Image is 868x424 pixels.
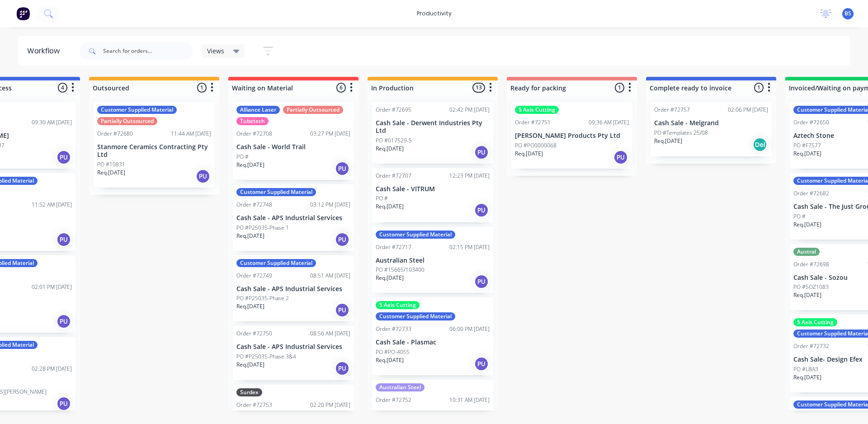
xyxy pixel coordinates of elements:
[654,119,768,127] p: Cash Sale - Melgrand
[793,342,829,350] div: Order #72732
[236,224,289,232] p: PO #P25035-Phase 1
[236,353,296,361] p: PO #P25035-Phase 3&4
[310,401,350,409] div: 02:20 PM [DATE]
[793,291,821,299] p: Req. [DATE]
[753,137,767,152] div: Del
[236,188,316,196] div: Customer Supplied Material
[376,185,490,193] p: Cash Sale - VITRUM
[793,373,821,382] p: Req. [DATE]
[654,106,690,114] div: Order #72757
[376,383,425,391] div: Australian Steel
[515,132,629,140] p: [PERSON_NAME] Products Pty Ltd
[376,356,404,364] p: Req. [DATE]
[515,106,559,114] div: 5 Axis Cutting
[32,118,72,127] div: 09:30 AM [DATE]
[376,145,404,153] p: Req. [DATE]
[310,201,350,209] div: 03:12 PM [DATE]
[97,130,133,138] div: Order #72680
[412,7,456,20] div: productivity
[236,153,249,161] p: PO #
[474,357,489,371] div: PU
[233,184,354,251] div: Customer Supplied MaterialOrder #7274803:12 PM [DATE]Cash Sale - APS Industrial ServicesPO #P2503...
[376,257,490,264] p: Australian Steel
[376,348,410,356] p: PO #PO-4055
[57,232,71,247] div: PU
[376,172,411,180] div: Order #72707
[613,150,628,165] div: PU
[376,231,455,239] div: Customer Supplied Material
[793,318,837,326] div: 5 Axis Cutting
[515,141,557,150] p: PO #PO0000068
[233,326,354,380] div: Order #7275008:56 AM [DATE]Cash Sale - APS Industrial ServicesPO #P25035-Phase 3&4Req.[DATE]PU
[793,248,820,256] div: Austral
[372,227,493,293] div: Customer Supplied MaterialOrder #7271702:15 PM [DATE]Australian SteelPO #15665/103400Req.[DATE]PU
[236,214,350,222] p: Cash Sale - APS Industrial Services
[236,343,350,351] p: Cash Sale - APS Industrial Services
[376,325,411,333] div: Order #72733
[474,203,489,217] div: PU
[844,9,851,18] span: BS
[16,7,30,20] img: Factory
[57,396,71,411] div: PU
[376,396,411,404] div: Order #72752
[236,401,272,409] div: Order #72753
[283,106,343,114] div: Partially Outsourced
[449,396,490,404] div: 10:31 AM [DATE]
[236,302,264,311] p: Req. [DATE]
[372,168,493,222] div: Order #7270712:23 PM [DATE]Cash Sale - VITRUMPO #Req.[DATE]PU
[335,303,349,317] div: PU
[376,410,490,417] p: Foncastel Pty Ltd
[236,106,280,114] div: Alliance Laser
[376,266,425,274] p: PO #15665/103400
[27,46,64,57] div: Workflow
[57,150,71,165] div: PU
[376,243,411,251] div: Order #72717
[372,102,493,164] div: Order #7269502:42 PM [DATE]Cash Sale - Derwent Industries Pty LtdPO #017529-SReq.[DATE]PU
[207,46,224,56] span: Views
[94,102,215,188] div: Customer Supplied MaterialPartially OutsourcedOrder #7268011:44 AM [DATE]Stanmore Ceramics Contra...
[236,117,269,125] div: Tubetech
[236,272,272,280] div: Order #72749
[171,130,211,138] div: 11:44 AM [DATE]
[310,130,350,138] div: 03:27 PM [DATE]
[376,119,490,135] p: Cash Sale - Derwent Industries Pty Ltd
[32,365,72,373] div: 02:28 PM [DATE]
[793,260,829,269] div: Order #72698
[310,272,350,280] div: 08:51 AM [DATE]
[793,283,829,291] p: PO #SOZ1083
[376,274,404,282] p: Req. [DATE]
[511,102,632,169] div: 5 Axis CuttingOrder #7275109:36 AM [DATE][PERSON_NAME] Products Pty LtdPO #PO0000068Req.[DATE]PU
[335,361,349,376] div: PU
[32,283,72,291] div: 02:01 PM [DATE]
[335,161,349,176] div: PU
[233,255,354,322] div: Customer Supplied MaterialOrder #7274908:51 AM [DATE]Cash Sale - APS Industrial ServicesPO #P2503...
[236,161,264,169] p: Req. [DATE]
[97,106,177,114] div: Customer Supplied Material
[376,106,411,114] div: Order #72695
[310,330,350,338] div: 08:56 AM [DATE]
[376,312,455,320] div: Customer Supplied Material
[236,259,316,267] div: Customer Supplied Material
[236,361,264,369] p: Req. [DATE]
[793,221,821,229] p: Req. [DATE]
[474,274,489,289] div: PU
[32,201,72,209] div: 11:52 AM [DATE]
[236,285,350,293] p: Cash Sale - APS Industrial Services
[651,102,772,156] div: Order #7275702:06 PM [DATE]Cash Sale - MelgrandPO #Templates 25/08Req.[DATE]Del
[376,137,412,145] p: PO #017529-S
[196,169,210,184] div: PU
[449,325,490,333] div: 06:00 PM [DATE]
[103,42,193,60] input: Search for orders...
[376,301,420,309] div: 5 Axis Cutting
[376,203,404,211] p: Req. [DATE]
[233,102,354,180] div: Alliance LaserPartially OutsourcedTubetechOrder #7270803:27 PM [DATE]Cash Sale - World TrailPO #R...
[449,106,490,114] div: 02:42 PM [DATE]
[236,388,262,396] div: Surdex
[654,137,682,145] p: Req. [DATE]
[654,129,708,137] p: PO #Templates 25/08
[97,169,125,177] p: Req. [DATE]
[97,117,157,125] div: Partially Outsourced
[793,365,818,373] p: PO #LBA3
[515,150,543,158] p: Req. [DATE]
[515,118,551,127] div: Order #72751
